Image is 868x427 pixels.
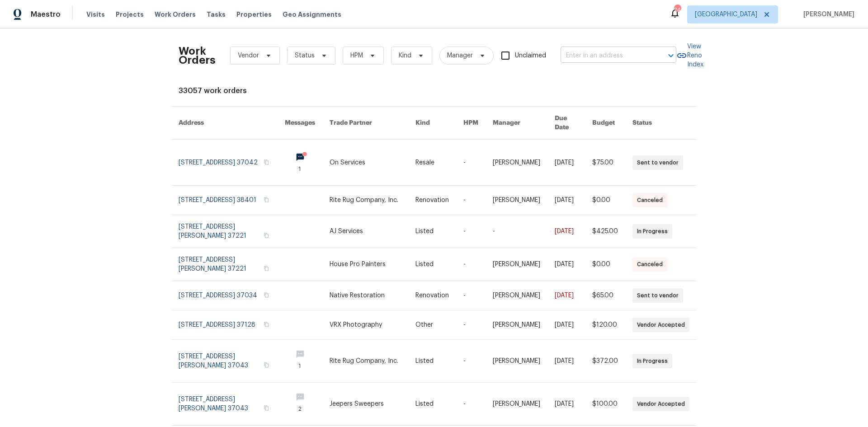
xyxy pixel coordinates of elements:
[456,310,486,340] td: -
[561,49,651,63] input: Enter in an address
[322,215,408,248] td: AJ Services
[486,310,547,340] td: [PERSON_NAME]
[179,47,216,65] h2: Work Orders
[408,140,456,186] td: Resale
[486,140,547,186] td: [PERSON_NAME]
[486,383,547,426] td: [PERSON_NAME]
[408,340,456,383] td: Listed
[179,86,689,95] div: 33057 work orders
[800,10,854,19] span: [PERSON_NAME]
[486,107,547,140] th: Manager
[322,107,408,140] th: Trade Partner
[155,10,196,19] span: Work Orders
[322,340,408,383] td: Rite Rug Company, Inc.
[695,10,757,19] span: [GEOGRAPHIC_DATA]
[408,310,456,340] td: Other
[447,51,473,60] span: Manager
[665,49,677,62] button: Open
[262,320,270,328] button: Copy Address
[399,51,411,60] span: Kind
[456,281,486,310] td: -
[86,10,105,19] span: Visits
[547,107,585,140] th: Due Date
[585,107,625,140] th: Budget
[322,248,408,281] td: House Pro Painters
[262,264,270,272] button: Copy Address
[350,51,363,60] span: HPM
[456,248,486,281] td: -
[408,107,456,140] th: Kind
[278,107,322,140] th: Messages
[408,186,456,215] td: Renovation
[456,215,486,248] td: -
[322,281,408,310] td: Native Restoration
[31,10,61,19] span: Maestro
[456,107,486,140] th: HPM
[207,11,226,18] span: Tasks
[456,340,486,383] td: -
[262,231,270,239] button: Copy Address
[236,10,272,19] span: Properties
[262,196,270,204] button: Copy Address
[262,291,270,299] button: Copy Address
[408,383,456,426] td: Listed
[322,383,408,426] td: Jeepers Sweepers
[486,186,547,215] td: [PERSON_NAME]
[408,248,456,281] td: Listed
[456,383,486,426] td: -
[262,361,270,369] button: Copy Address
[283,10,341,19] span: Geo Assignments
[295,51,315,60] span: Status
[486,281,547,310] td: [PERSON_NAME]
[486,340,547,383] td: [PERSON_NAME]
[456,140,486,186] td: -
[262,404,270,412] button: Copy Address
[408,215,456,248] td: Listed
[486,248,547,281] td: [PERSON_NAME]
[515,51,546,61] span: Unclaimed
[238,51,259,60] span: Vendor
[674,5,680,14] div: 24
[322,186,408,215] td: Rite Rug Company, Inc.
[676,42,703,69] a: View Reno Index
[262,158,270,166] button: Copy Address
[171,107,278,140] th: Address
[456,186,486,215] td: -
[322,140,408,186] td: On Services
[486,215,547,248] td: -
[116,10,144,19] span: Projects
[625,107,697,140] th: Status
[322,310,408,340] td: VRX Photography
[408,281,456,310] td: Renovation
